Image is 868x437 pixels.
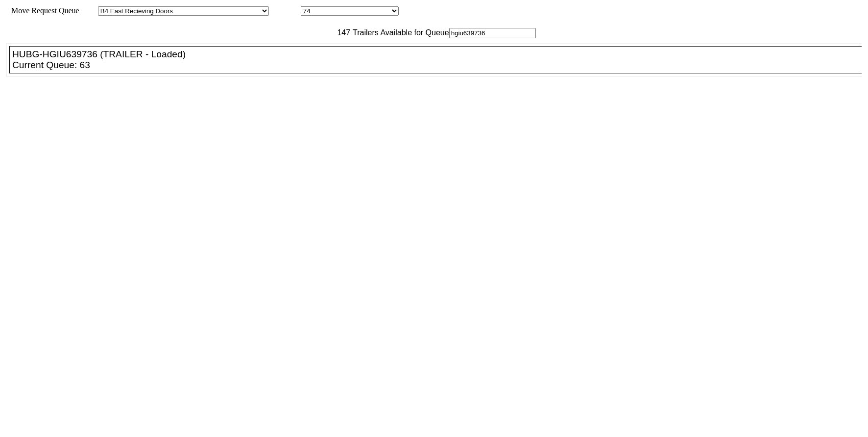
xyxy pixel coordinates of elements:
span: Area [81,6,96,15]
span: Location [271,6,299,15]
span: Trailers Available for Queue [350,28,449,37]
input: Filter Available Trailers [449,28,536,38]
span: 147 [332,28,350,37]
div: HUBG-HGIU639736 (TRAILER - Loaded) [12,49,868,60]
span: Move Request Queue [6,6,79,15]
